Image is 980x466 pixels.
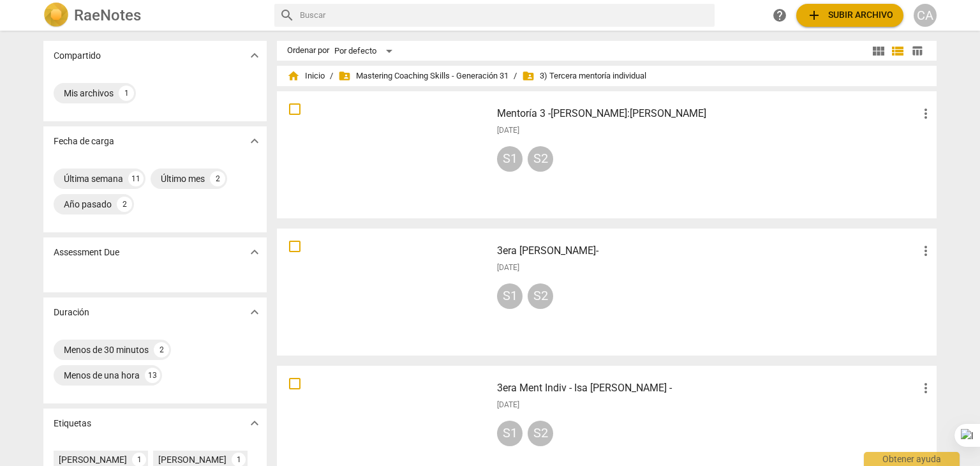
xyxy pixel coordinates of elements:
[871,43,886,59] span: view_module
[514,71,517,81] span: /
[43,3,264,28] a: LogoRaeNotes
[918,380,933,396] span: more_vert
[54,49,101,63] p: Compartido
[888,41,907,61] button: Lista
[907,41,926,61] button: Tabla
[245,243,264,262] button: Mostrar más
[161,172,205,185] div: Último mes
[128,171,144,186] div: 11
[54,135,114,148] p: Fecha de carga
[497,421,523,446] div: S1
[54,246,119,259] p: Assessment Due
[497,400,519,410] span: [DATE]
[796,4,903,27] button: Subir
[338,70,509,82] span: Mastering Coaching Skills - Generación 31
[247,304,262,320] span: expand_more
[245,132,264,151] button: Mostrar más
[330,71,333,81] span: /
[287,70,325,82] span: Inicio
[245,303,264,322] button: Mostrar más
[334,41,397,61] div: Por defecto
[497,262,519,273] span: [DATE]
[890,43,905,59] span: view_list
[918,106,933,121] span: more_vert
[497,380,918,396] h3: 3era Ment Indiv - Isa Olid -
[914,4,937,27] button: CA
[911,45,923,57] span: table_chart
[528,283,553,309] div: S2
[145,368,160,383] div: 13
[497,106,918,121] h3: Mentoría 3 -Claudia:Katya
[43,3,69,28] img: Logo
[281,233,932,351] a: 3era [PERSON_NAME]-[DATE]S1S2
[245,414,264,433] button: Mostrar más
[528,421,553,446] div: S2
[64,369,140,382] div: Menos de una hora
[64,172,123,185] div: Última semana
[497,146,523,172] div: S1
[497,243,918,259] h3: 3era Sesión Mentoría Sylvia-Tati-
[74,6,141,24] h2: RaeNotes
[522,70,535,82] span: folder_shared
[806,8,893,23] span: Subir archivo
[869,41,888,61] button: Cuadrícula
[64,87,114,100] div: Mis archivos
[806,8,822,23] span: add
[247,244,262,260] span: expand_more
[158,453,226,466] div: [PERSON_NAME]
[522,70,646,82] span: 3) Tercera mentoría individual
[300,5,709,26] input: Buscar
[279,8,295,23] span: search
[247,416,262,431] span: expand_more
[918,243,933,259] span: more_vert
[64,343,149,356] div: Menos de 30 minutos
[245,46,264,65] button: Mostrar más
[281,96,932,214] a: Mentoría 3 -[PERSON_NAME]:[PERSON_NAME][DATE]S1S2
[54,306,89,319] p: Duración
[287,70,300,82] span: home
[768,4,791,27] a: Obtener ayuda
[338,70,351,82] span: folder_shared
[210,171,225,186] div: 2
[119,86,134,101] div: 1
[59,453,127,466] div: [PERSON_NAME]
[497,125,519,136] span: [DATE]
[117,197,132,212] div: 2
[772,8,787,23] span: help
[528,146,553,172] div: S2
[54,417,91,430] p: Etiquetas
[64,198,112,211] div: Año pasado
[154,342,169,357] div: 2
[497,283,523,309] div: S1
[864,452,960,466] div: Obtener ayuda
[247,48,262,63] span: expand_more
[287,46,329,56] div: Ordenar por
[247,133,262,149] span: expand_more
